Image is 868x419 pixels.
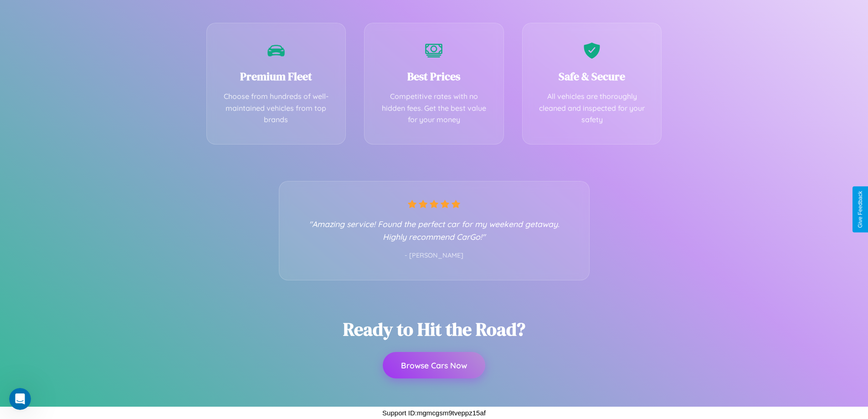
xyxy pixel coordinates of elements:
[298,217,571,243] p: "Amazing service! Found the perfect car for my weekend getaway. Highly recommend CarGo!"
[857,191,863,228] div: Give Feedback
[383,352,485,378] button: Browse Cars Now
[536,69,648,84] h3: Safe & Secure
[9,388,31,410] iframe: Intercom live chat
[221,69,332,84] h3: Premium Fleet
[221,91,332,126] p: Choose from hundreds of well-maintained vehicles from top brands
[382,407,486,419] p: Support ID: mgmcgsm9tveppz15af
[378,69,490,84] h3: Best Prices
[378,91,490,126] p: Competitive rates with no hidden fees. Get the best value for your money
[343,317,525,341] h2: Ready to Hit the Road?
[536,91,648,126] p: All vehicles are thoroughly cleaned and inspected for your safety
[298,250,571,262] p: - [PERSON_NAME]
